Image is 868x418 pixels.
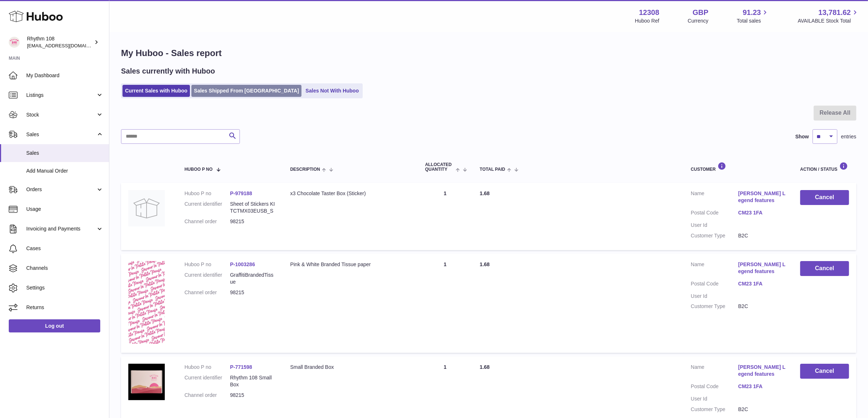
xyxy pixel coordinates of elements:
span: Add Manual Order [26,167,104,174]
dt: Channel order [184,218,230,225]
img: 1723031163.JPG [128,261,165,344]
span: Channels [26,265,104,272]
dt: Customer Type [691,406,738,413]
span: Description [290,167,320,172]
dd: B2C [738,232,786,239]
dt: Current identifier [184,201,230,214]
span: ALLOCATED Quantity [425,162,454,172]
span: Stock [26,111,96,118]
span: AVAILABLE Stock Total [798,17,859,24]
span: Total paid [480,167,505,172]
dt: User Id [691,293,738,300]
a: [PERSON_NAME] Legend features [738,190,786,204]
span: My Dashboard [26,72,104,79]
span: Listings [26,92,96,99]
span: Orders [26,186,96,193]
span: Invoicing and Payments [26,225,96,232]
a: [PERSON_NAME] Legend features [738,364,786,378]
a: Log out [9,319,100,332]
dd: Rhythm 108 Small Box [230,374,276,388]
a: CM23 1FA [738,383,786,390]
span: Settings [26,284,104,291]
dt: Postal Code [691,383,738,392]
dt: Name [691,190,738,206]
button: Cancel [800,364,849,379]
td: 1 [418,254,472,353]
span: 13,781.62 [818,8,851,17]
a: 13,781.62 AVAILABLE Stock Total [798,8,859,24]
strong: GBP [693,8,708,17]
button: Cancel [800,261,849,276]
div: Pink & White Branded Tissue paper [290,261,410,268]
dd: GraffitiBrandedTissue [230,272,276,285]
dd: 98215 [230,392,276,399]
a: [PERSON_NAME] Legend features [738,261,786,275]
div: Action / Status [800,162,849,172]
a: Current Sales with Huboo [122,85,190,97]
dt: Postal Code [691,280,738,289]
span: 1.68 [480,261,490,267]
dt: Postal Code [691,209,738,218]
dd: Sheet of Stickers KITCTMX03EUSB_S [230,201,276,214]
dt: Customer Type [691,232,738,239]
label: Show [795,133,809,140]
dt: Huboo P no [184,364,230,371]
a: Sales Shipped From [GEOGRAPHIC_DATA] [191,85,301,97]
td: 1 [418,183,472,250]
dt: Name [691,364,738,379]
dt: Huboo P no [184,190,230,197]
a: P-771598 [230,364,252,370]
span: Cases [26,245,104,252]
button: Cancel [800,190,849,205]
dt: Current identifier [184,374,230,388]
dt: Channel order [184,289,230,296]
a: Sales Not With Huboo [303,85,361,97]
div: Small Branded Box [290,364,410,371]
span: 1.68 [480,364,490,370]
img: 123081684747209.jpg [128,364,165,400]
span: Sales [26,150,104,157]
span: Huboo P no [184,167,213,172]
div: Currency [688,17,709,24]
img: orders@rhythm108.com [9,37,20,48]
div: Customer [691,162,786,172]
div: Huboo Ref [635,17,659,24]
span: entries [841,133,856,140]
div: x3 Chocolate Taster Box (Sticker) [290,190,410,197]
span: Usage [26,206,104,213]
span: [EMAIL_ADDRESS][DOMAIN_NAME] [27,43,107,48]
a: CM23 1FA [738,280,786,287]
a: 91.23 Total sales [737,8,769,24]
strong: 12308 [639,8,659,17]
dt: Name [691,261,738,277]
dd: 98215 [230,218,276,225]
div: Rhythm 108 [27,35,93,49]
span: Returns [26,304,104,311]
dt: Current identifier [184,272,230,285]
a: P-979188 [230,190,252,196]
dt: Channel order [184,392,230,399]
span: 91.23 [743,8,761,17]
span: Total sales [737,17,769,24]
dd: B2C [738,303,786,310]
dt: User Id [691,222,738,229]
h2: Sales currently with Huboo [121,66,215,76]
dd: B2C [738,406,786,413]
img: no-photo.jpg [128,190,165,226]
dt: User Id [691,395,738,402]
a: P-1003286 [230,261,255,267]
span: 1.68 [480,190,490,196]
dt: Customer Type [691,303,738,310]
a: CM23 1FA [738,209,786,216]
h1: My Huboo - Sales report [121,47,856,59]
dd: 98215 [230,289,276,296]
span: Sales [26,131,96,138]
dt: Huboo P no [184,261,230,268]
